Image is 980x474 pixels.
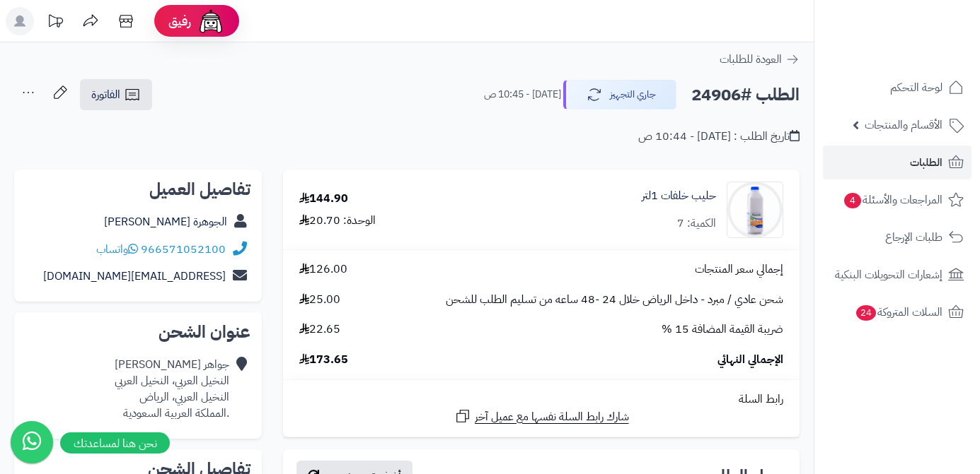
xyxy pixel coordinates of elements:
[475,409,629,425] span: شارك رابط السلة نفسها مع عميل آخر
[299,292,340,308] span: 25.00
[80,79,152,110] a: الفاتورة
[695,261,783,278] span: إجمالي سعر المنتجات
[197,7,225,35] img: ai-face.png
[168,13,191,30] span: رفيق
[289,391,794,408] div: رابط السلة
[563,80,676,109] button: جاري التجهيز
[843,190,942,210] span: المراجعات والأسئلة
[299,321,340,338] span: 22.65
[96,241,138,258] a: واتساب
[115,357,229,421] div: جواهر [PERSON_NAME] النخيل العربي، النخيل العربي النخيل العربي، الرياض .المملكة العربية السعودية
[299,191,348,207] div: 144.90
[890,78,942,97] span: لوحة التحكم
[299,352,348,368] span: 173.65
[677,215,716,232] div: الكمية: 7
[662,321,783,338] span: ضريبة القيمة المضافة 15 %
[104,213,227,230] a: الجوهرة [PERSON_NAME]
[446,292,783,308] span: شحن عادي / مبرد - داخل الرياض خلال 24 -48 ساعه من تسليم الطلب للشحن
[823,258,972,292] a: إشعارات التحويلات البنكية
[835,265,942,285] span: إشعارات التحويلات البنكية
[823,146,972,179] a: الطلبات
[720,51,782,68] span: العودة للطلبات
[299,213,376,229] div: الوحدة: 20.70
[843,192,862,208] span: 4
[91,86,120,103] span: الفاتورة
[642,188,716,204] a: حليب خلفات 1لتر
[855,302,942,322] span: السلات المتروكة
[38,7,73,39] a: تحديثات المنصة
[691,81,800,109] h2: الطلب #24906
[638,129,800,145] div: تاريخ الطلب : [DATE] - 10:44 ص
[855,304,877,321] span: 24
[727,182,783,238] img: 1696968873-27-90x90.jpg
[910,153,942,172] span: الطلبات
[25,181,250,198] h2: تفاصيل العميل
[43,268,226,285] a: [EMAIL_ADDRESS][DOMAIN_NAME]
[823,295,972,329] a: السلات المتروكة24
[884,25,967,54] img: logo-2.png
[823,71,972,105] a: لوحة التحكم
[299,261,347,278] span: 126.00
[885,227,942,247] span: طلبات الإرجاع
[484,88,561,102] small: [DATE] - 10:45 ص
[865,115,942,135] span: الأقسام والمنتجات
[720,51,800,68] a: العودة للطلبات
[717,352,783,368] span: الإجمالي النهائي
[823,220,972,254] a: طلبات الإرجاع
[823,183,972,217] a: المراجعات والأسئلة4
[454,408,629,425] a: شارك رابط السلة نفسها مع عميل آخر
[25,324,250,340] h2: عنوان الشحن
[141,241,226,258] a: 966571052100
